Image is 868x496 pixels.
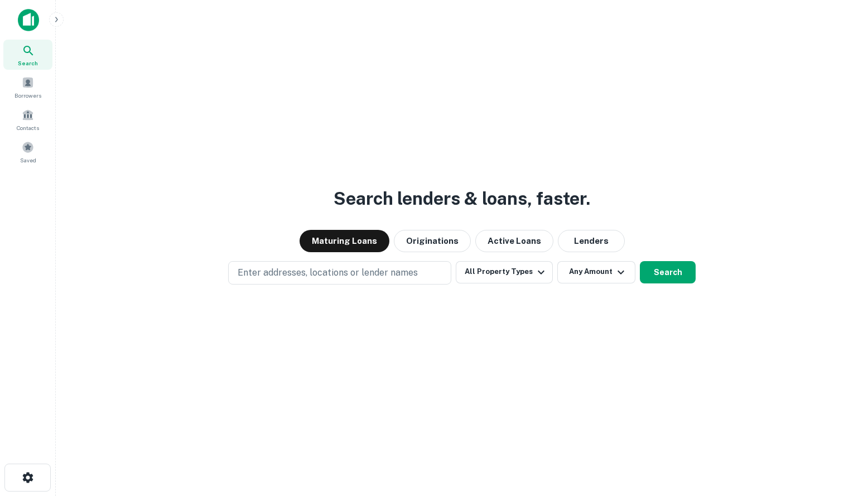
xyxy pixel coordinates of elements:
button: All Property Types [456,261,553,283]
h3: Search lenders & loans, faster. [334,185,590,212]
a: Borrowers [3,72,52,102]
button: Originations [394,230,471,252]
a: Saved [3,137,52,167]
button: Lenders [558,230,625,252]
iframe: Chat Widget [812,407,868,460]
a: Search [3,40,52,70]
span: Borrowers [15,91,41,100]
span: Saved [20,156,36,165]
button: Enter addresses, locations or lender names [228,261,451,285]
a: Contacts [3,104,52,134]
button: Active Loans [475,230,553,252]
button: Maturing Loans [300,230,389,252]
span: Search [18,59,38,68]
button: Any Amount [557,261,635,283]
button: Search [640,261,696,283]
span: Contacts [17,123,39,132]
p: Enter addresses, locations or lender names [238,266,418,280]
img: capitalize-icon.png [18,9,39,31]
